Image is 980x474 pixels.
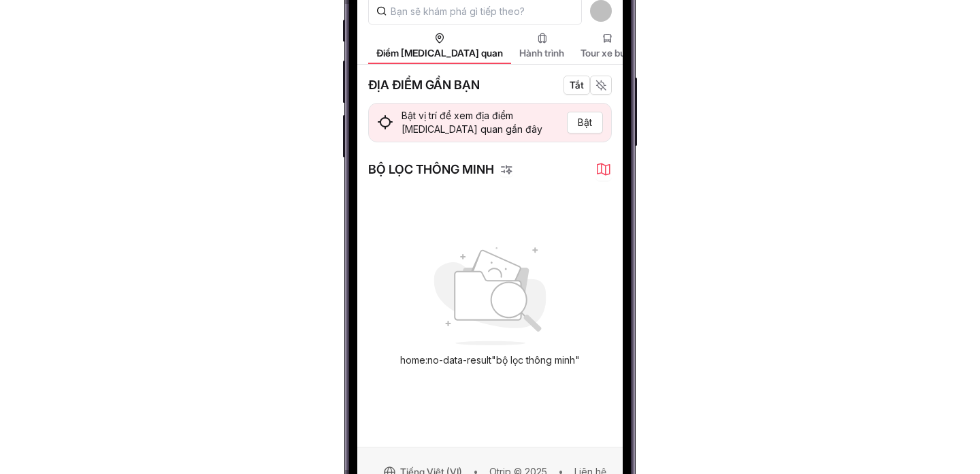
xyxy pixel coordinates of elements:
div: BỘ LỌC THÔNG MINH [368,160,513,179]
button: Bật [567,112,603,133]
span: Tắt [570,77,584,93]
img: bus-icon [434,247,546,345]
div: home:no-data-result "bộ lọc thông minh" [400,353,580,367]
button: Tắt [563,76,590,95]
span: Tour xe buýt [581,46,634,60]
span: Bật vị trí để xem địa điểm [MEDICAL_DATA] quan gần đây [402,109,559,136]
span: Điểm [MEDICAL_DATA] quan [376,46,503,60]
div: ĐỊA ĐIỂM GẦN BẠN [368,76,480,95]
span: Hành trình [519,46,564,60]
span: Bật [578,115,592,130]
